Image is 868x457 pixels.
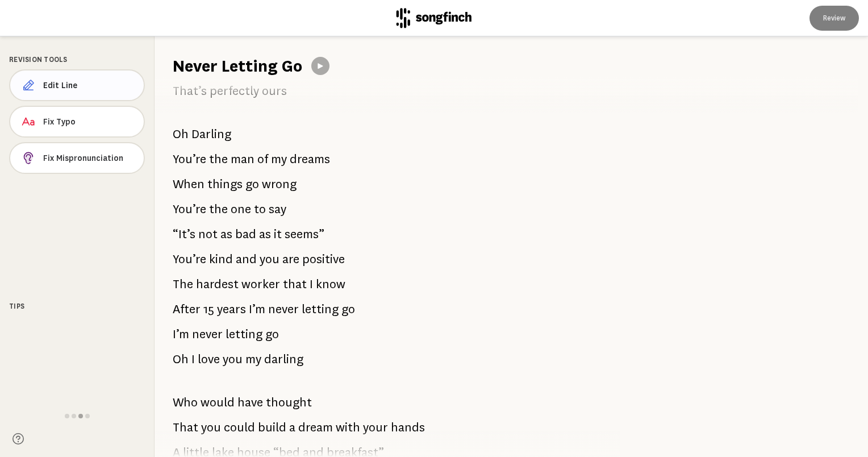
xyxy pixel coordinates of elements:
span: to [254,198,266,221]
span: You’re [173,148,206,171]
span: go [341,298,355,321]
span: bad [235,223,256,246]
span: as [220,223,232,246]
span: wrong [262,173,297,196]
span: you [223,348,243,371]
span: one [231,198,251,221]
span: I’m [173,323,189,346]
span: Fix Typo [43,116,135,127]
span: letting [302,298,339,321]
span: as [259,223,271,246]
span: your [363,416,388,439]
span: my [271,148,287,171]
span: you [260,248,279,271]
span: “It’s [173,223,195,246]
span: the [209,148,228,171]
button: Edit Line [9,69,145,101]
span: would [201,391,235,414]
span: I [310,273,313,296]
span: Who [173,391,198,414]
div: Revision Tools [9,55,145,65]
span: hands [391,416,425,439]
span: dreams [290,148,330,171]
span: That [173,416,198,439]
span: The [173,273,193,296]
span: That’s [173,80,207,102]
span: you [201,416,221,439]
span: worker [241,273,280,296]
span: know [316,273,345,296]
span: never [192,323,223,346]
span: with [336,416,360,439]
h1: Never Letting Go [173,55,302,77]
span: things [207,173,243,196]
span: years [217,298,246,321]
span: letting [226,323,262,346]
span: Oh [173,123,189,146]
button: Fix Typo [9,106,145,138]
span: ours [262,80,287,102]
span: darling [264,348,303,371]
span: never [268,298,299,321]
span: are [282,248,299,271]
span: seems” [285,223,324,246]
span: Darling [191,123,231,146]
span: Fix Mispronunciation [43,152,135,164]
span: man [231,148,254,171]
span: I [191,348,195,371]
span: hardest [196,273,239,296]
span: positive [302,248,345,271]
span: When [173,173,205,196]
span: my [245,348,261,371]
span: that [283,273,307,296]
span: 15 [203,298,214,321]
span: Oh [173,348,189,371]
span: of [257,148,268,171]
span: Edit Line [43,80,135,91]
span: perfectly [210,80,259,102]
span: thought [266,391,312,414]
span: it [274,223,282,246]
span: After [173,298,201,321]
button: Review [809,6,859,31]
span: say [269,198,286,221]
div: Tips [9,301,145,311]
span: have [237,391,263,414]
span: dream [298,416,333,439]
span: go [245,173,259,196]
span: love [198,348,220,371]
span: You’re [173,198,206,221]
span: a [289,416,295,439]
span: I’m [249,298,265,321]
span: not [198,223,218,246]
span: and [236,248,257,271]
span: build [258,416,286,439]
span: the [209,198,228,221]
span: You’re [173,248,206,271]
span: could [224,416,255,439]
span: kind [209,248,233,271]
button: Fix Mispronunciation [9,142,145,174]
span: go [265,323,279,346]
